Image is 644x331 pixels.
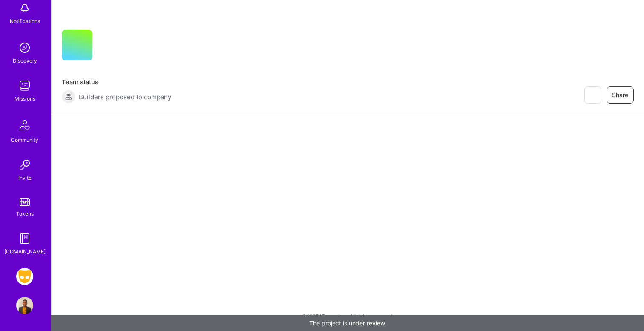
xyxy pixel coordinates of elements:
img: Invite [16,156,33,173]
span: Share [612,91,628,99]
span: Builders proposed to company [79,92,171,101]
img: discovery [16,39,33,56]
img: Builders proposed to company [62,90,75,104]
div: Discovery [13,56,37,65]
img: guide book [16,230,33,247]
img: User Avatar [16,297,33,314]
i: icon CompanyGray [103,43,109,50]
img: Grindr: Data + FE + CyberSecurity + QA [16,268,33,285]
div: Community [11,135,38,144]
div: The project is under review. [51,315,644,331]
i: icon EyeClosed [589,92,596,98]
img: teamwork [16,77,33,94]
div: Notifications [10,17,40,26]
button: Share [607,86,634,104]
div: Invite [18,173,32,182]
div: [DOMAIN_NAME] [4,247,46,256]
div: Tokens [16,209,34,218]
span: Team status [62,78,171,86]
div: Missions [14,94,35,103]
a: User Avatar [14,297,35,314]
img: tokens [20,198,30,206]
img: Community [14,115,35,135]
a: Grindr: Data + FE + CyberSecurity + QA [14,268,35,285]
